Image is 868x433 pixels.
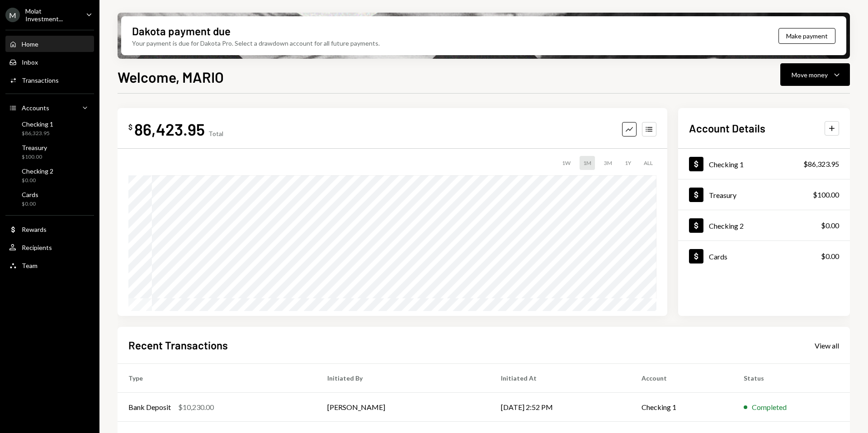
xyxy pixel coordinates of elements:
[22,191,38,198] div: Cards
[5,8,20,22] div: M
[5,257,94,273] a: Team
[178,402,214,413] div: $10,230.00
[678,179,850,210] a: Treasury$100.00
[780,63,850,86] button: Move money
[709,191,736,199] div: Treasury
[22,153,47,161] div: $100.00
[118,68,224,86] h1: Welcome, MARIO
[778,28,835,44] button: Make payment
[678,241,850,271] a: Cards$0.00
[22,226,47,233] div: Rewards
[22,262,38,269] div: Team
[316,393,490,422] td: [PERSON_NAME]
[792,70,828,80] div: Move money
[128,338,228,353] h2: Recent Transactions
[631,364,733,393] th: Account
[118,364,316,393] th: Type
[5,36,94,52] a: Home
[678,210,850,240] a: Checking 2$0.00
[631,393,733,422] td: Checking 1
[5,54,94,70] a: Inbox
[22,144,47,151] div: Treasury
[22,167,53,175] div: Checking 2
[621,156,635,170] div: 1Y
[821,220,839,231] div: $0.00
[132,24,231,38] div: Dakota payment due
[132,38,380,48] div: Your payment is due for Dakota Pro. Select a drawdown account for all future payments.
[689,121,765,136] h2: Account Details
[558,156,574,170] div: 1W
[490,364,631,393] th: Initiated At
[22,104,49,112] div: Accounts
[5,99,94,116] a: Accounts
[490,393,631,422] td: [DATE] 2:52 PM
[821,251,839,262] div: $0.00
[316,364,490,393] th: Initiated By
[22,244,52,251] div: Recipients
[25,7,79,23] div: Molat Investment...
[22,76,59,84] div: Transactions
[128,122,132,132] div: $
[128,402,171,413] div: Bank Deposit
[709,160,744,169] div: Checking 1
[5,141,94,163] a: Treasury$100.00
[22,58,38,66] div: Inbox
[709,252,727,261] div: Cards
[709,221,744,230] div: Checking 2
[5,118,94,139] a: Checking 1$86,323.95
[5,221,94,237] a: Rewards
[22,130,53,137] div: $86,323.95
[803,159,839,169] div: $86,323.95
[733,364,850,393] th: Status
[815,340,839,350] a: View all
[22,120,53,128] div: Checking 1
[22,177,53,184] div: $0.00
[580,156,595,170] div: 1M
[208,130,223,137] div: Total
[678,149,850,179] a: Checking 1$86,323.95
[815,341,839,350] div: View all
[5,72,94,88] a: Transactions
[752,402,787,413] div: Completed
[813,189,839,200] div: $100.00
[22,40,38,48] div: Home
[600,156,616,170] div: 3M
[5,188,94,210] a: Cards$0.00
[134,119,205,139] div: 86,423.95
[5,239,94,255] a: Recipients
[640,156,656,170] div: ALL
[5,165,94,186] a: Checking 2$0.00
[22,200,38,208] div: $0.00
